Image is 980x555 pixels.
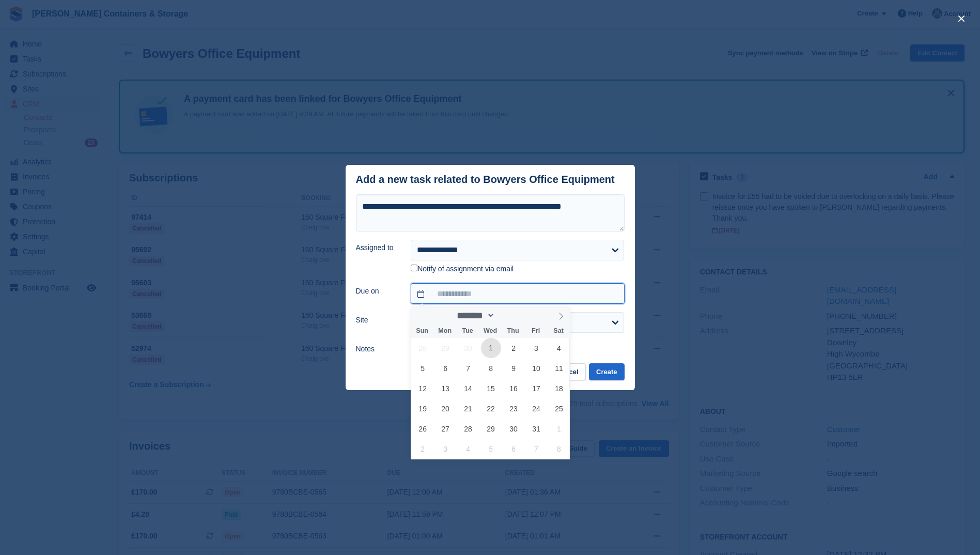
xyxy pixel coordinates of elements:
span: September 28, 2025 [413,338,433,358]
input: Year [495,310,527,321]
span: November 7, 2025 [526,439,547,459]
span: Mon [433,328,456,334]
span: Sat [547,328,570,334]
span: October 27, 2025 [435,419,456,439]
span: October 10, 2025 [526,358,547,378]
span: November 6, 2025 [504,439,524,459]
label: Notes [356,344,399,354]
span: October 5, 2025 [413,358,433,378]
span: October 25, 2025 [549,398,569,419]
span: November 1, 2025 [549,419,569,439]
span: October 14, 2025 [458,378,478,398]
label: Site [356,315,399,326]
span: October 26, 2025 [413,419,433,439]
span: October 31, 2025 [526,419,547,439]
span: October 1, 2025 [481,338,501,358]
span: October 16, 2025 [504,378,524,398]
span: September 29, 2025 [435,338,456,358]
div: Add a new task related to Bowyers Office Equipment [356,174,615,186]
span: November 4, 2025 [458,439,478,459]
span: October 11, 2025 [549,358,569,378]
span: October 3, 2025 [526,338,547,358]
span: October 7, 2025 [458,358,478,378]
span: Wed [479,328,502,334]
span: October 21, 2025 [458,398,478,419]
span: October 28, 2025 [458,419,478,439]
span: November 8, 2025 [549,439,569,459]
label: Due on [356,286,399,297]
label: Assigned to [356,242,399,253]
span: October 22, 2025 [481,398,501,419]
span: October 9, 2025 [504,358,524,378]
span: October 13, 2025 [435,378,456,398]
span: November 5, 2025 [481,439,501,459]
span: October 23, 2025 [504,398,524,419]
span: October 2, 2025 [504,338,524,358]
span: October 17, 2025 [526,378,547,398]
button: Create [589,363,624,380]
span: October 19, 2025 [413,398,433,419]
span: October 12, 2025 [413,378,433,398]
span: Fri [524,328,547,334]
span: October 15, 2025 [481,378,501,398]
span: October 4, 2025 [549,338,569,358]
span: Thu [502,328,524,334]
span: Tue [456,328,479,334]
span: November 2, 2025 [413,439,433,459]
input: Notify of assignment via email [411,265,417,271]
span: October 30, 2025 [504,419,524,439]
select: Month [453,310,495,321]
span: Sun [411,328,433,334]
span: September 30, 2025 [458,338,478,358]
span: November 3, 2025 [435,439,456,459]
span: October 24, 2025 [526,398,547,419]
span: October 6, 2025 [435,358,456,378]
span: October 8, 2025 [481,358,501,378]
span: October 29, 2025 [481,419,501,439]
button: close [953,10,970,27]
span: October 20, 2025 [435,398,456,419]
label: Notify of assignment via email [411,265,514,274]
span: October 18, 2025 [549,378,569,398]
